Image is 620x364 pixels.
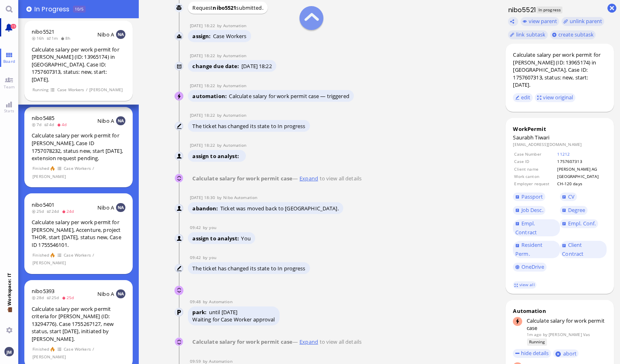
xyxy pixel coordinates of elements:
[514,180,556,187] td: Employer request
[32,218,125,248] div: Calculate salary per work permit for [PERSON_NAME], Accenture, project THOR, start [DATE], status...
[175,152,184,161] img: Automation
[223,23,246,28] span: automation@bluelakelegal.com
[508,17,519,26] button: Copy ticket nibo5521 link to clipboard
[550,30,596,39] button: create subtask
[513,134,534,141] span: Saurabh
[562,17,605,26] button: unlink parent
[203,358,209,364] span: by
[513,51,607,89] div: Calculate salary per work permit for [PERSON_NAME] (ID: 13965174) in [GEOGRAPHIC_DATA]. Case ID: ...
[32,132,125,162] div: Calculate salary per work permit for [PERSON_NAME], Case ID 1757078232, status new, start [DATE],...
[213,32,247,40] li: Case Workers
[86,86,88,93] span: /
[60,35,73,41] span: 8h
[75,6,80,12] span: 10
[209,358,232,364] span: automation@bluelakelegal.com
[527,338,547,345] span: Running
[190,53,217,58] span: [DATE] 18:22
[514,173,556,180] td: Work canton
[217,142,224,148] span: by
[209,225,216,230] span: janet.mathews@bluelakelegal.com
[34,4,72,14] span: In progress
[80,6,84,12] span: /5
[175,264,184,273] img: You
[32,86,49,93] span: Running
[513,241,560,258] a: Resident Perm.
[521,193,543,200] span: Passport
[32,295,47,300] span: 28d
[513,281,536,288] a: view all
[73,6,86,13] span: In progress is overloaded
[175,32,184,41] img: Automation
[47,295,62,300] span: 25d
[514,158,556,165] td: Case ID
[521,17,560,26] button: view parent
[513,141,607,147] dd: [EMAIL_ADDRESS][DOMAIN_NAME]
[63,165,91,172] span: Case Workers
[298,338,319,345] a: Expand
[513,125,607,133] div: WorkPermit
[514,151,556,157] td: Case Number
[116,30,125,39] img: NA
[203,255,209,260] span: by
[32,287,54,295] span: nibo5393
[192,62,241,70] span: change due date
[2,84,17,90] span: Team
[513,93,533,102] button: edit
[513,206,545,215] a: Job Desc.
[190,195,217,200] span: [DATE] 18:30
[47,35,60,41] span: 1m
[175,234,184,243] img: You
[506,5,536,15] h1: nibo5521
[513,219,560,237] a: Empl. Contract
[190,358,203,364] span: 09:59
[63,346,91,353] span: Case Workers
[92,252,95,259] span: /
[32,252,49,259] span: Finished
[192,32,213,40] span: assign
[560,206,588,215] a: Degree
[89,86,123,93] span: [PERSON_NAME]
[26,6,32,12] button: Add
[203,299,209,304] span: by
[32,173,66,180] span: [PERSON_NAME]
[223,53,246,58] span: automation@bluelakelegal.com
[213,4,236,11] strong: nibo5521
[57,86,84,93] span: Case Workers
[217,112,224,118] span: by
[32,28,54,35] a: nibo5521
[174,3,183,12] img: Nibo
[560,241,607,258] a: Client Contract
[32,259,66,266] span: [PERSON_NAME]
[97,290,114,298] span: Nibo A
[175,62,184,71] img: Automation
[217,23,224,28] span: by
[515,220,537,236] span: Empl. Contract
[192,308,209,316] span: park
[549,332,590,337] span: femia.vas@bluelakelegal.com
[32,353,66,360] span: [PERSON_NAME]
[62,295,77,300] span: 25d
[32,114,54,122] a: nibo5485
[192,205,220,212] span: abandon
[192,316,275,323] div: Waiting for Case Worker approval
[190,23,217,28] span: [DATE] 18:22
[192,338,293,345] strong: Calculate salary for work permit case
[92,165,95,172] span: /
[47,208,62,214] span: 24d
[557,173,606,180] td: [GEOGRAPHIC_DATA]
[217,83,224,88] span: by
[92,346,95,353] span: /
[557,166,606,172] td: [PERSON_NAME] AG
[32,201,54,208] a: nibo5401
[6,306,12,324] span: 💼 Workspace: IT
[190,112,217,118] span: [DATE] 18:22
[190,142,217,148] span: [DATE] 18:22
[223,112,246,118] span: automation@bluelakelegal.com
[527,332,542,337] span: 1m ago
[32,46,125,84] div: Calculate salary per work permit for [PERSON_NAME] (ID: 13965174) in [GEOGRAPHIC_DATA]. Case ID: ...
[560,193,577,201] a: CV
[568,193,575,200] span: CV
[229,92,349,100] span: Calculate salary for work permit case — triggered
